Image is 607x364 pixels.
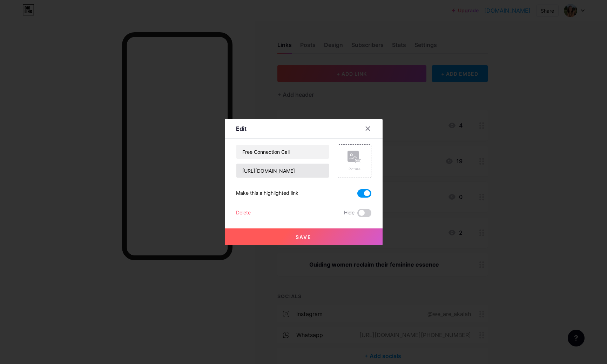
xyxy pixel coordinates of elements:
[236,209,251,217] div: Delete
[236,124,247,133] div: Edit
[225,228,383,245] button: Save
[236,189,298,198] div: Make this a highlighted link
[236,145,329,159] input: Title
[344,209,355,217] span: Hide
[236,164,329,178] input: URL
[348,166,362,172] div: Picture
[296,234,311,240] span: Save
